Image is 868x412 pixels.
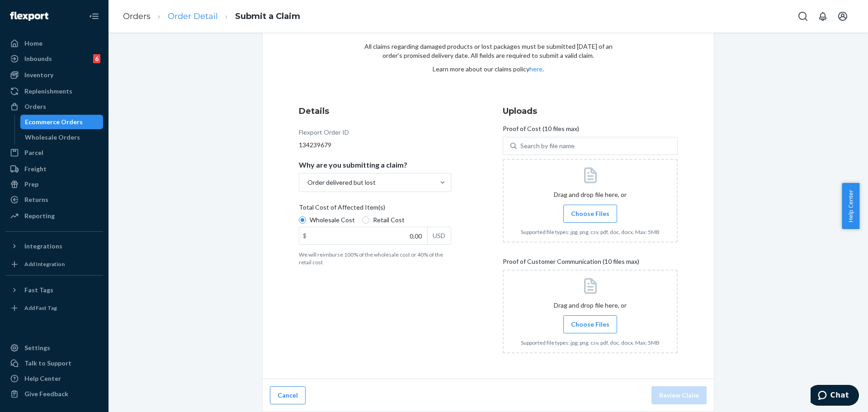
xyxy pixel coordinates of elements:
span: Wholesale Cost [310,215,355,225]
a: Ecommerce Orders [20,115,104,129]
div: Add Integration [24,260,65,268]
div: Inventory [24,70,53,80]
button: Review Claim [651,386,707,404]
div: Reporting [24,211,55,220]
span: Choose Files [571,320,609,329]
div: Talk to Support [24,359,71,368]
button: Give Feedback [5,387,103,401]
button: Close Navigation [85,7,103,25]
a: Add Integration [5,257,103,272]
p: We will reimburse 100% of the wholesale cost or 40% of the retail cost [299,251,451,266]
div: Flexport Order ID [299,128,349,140]
img: Flexport logo [10,12,48,21]
button: Open account menu [834,7,852,25]
a: Inbounds6 [5,51,103,66]
div: Freight [24,164,47,173]
div: Parcel [24,148,43,157]
a: Prep [5,177,103,192]
a: Home [5,36,103,51]
div: Replenishments [24,87,72,96]
button: Open Search Box [794,7,812,25]
span: Proof of Customer Communication (10 files max) [503,257,639,270]
div: Settings [24,343,50,352]
div: Prep [24,180,38,189]
div: $ [299,227,310,244]
input: Retail Cost [362,216,369,224]
span: Total Cost of Affected Item(s) [299,203,385,215]
a: Order Detail [168,11,218,21]
h3: Details [299,105,451,117]
a: Submit a Claim [235,11,300,21]
div: Wholesale Orders [25,133,80,142]
a: Freight [5,162,103,176]
span: Choose Files [571,209,609,218]
div: Help Center [24,374,61,383]
input: $USD [299,227,427,244]
a: Settings [5,341,103,355]
p: Why are you submitting a claim? [299,160,407,169]
button: Integrations [5,239,103,253]
div: Give Feedback [24,389,68,398]
a: Orders [5,99,103,114]
span: Retail Cost [373,215,405,225]
a: Wholesale Orders [20,130,104,145]
div: Returns [24,195,48,204]
span: Proof of Cost (10 files max) [503,124,579,137]
a: Returns [5,192,103,207]
a: Reporting [5,209,103,223]
a: Help Center [5,371,103,386]
button: Open notifications [814,7,832,25]
div: Inbounds [24,54,52,63]
div: Integrations [24,242,62,251]
button: Talk to Support [5,356,103,370]
button: Help Center [842,183,859,229]
div: Fast Tags [24,286,53,295]
div: Order delivered but lost [307,178,376,187]
a: Orders [123,11,151,21]
input: Wholesale Cost [299,216,306,224]
div: Orders [24,102,46,111]
p: Learn more about our claims policy . [364,65,613,74]
div: Ecommerce Orders [25,117,83,126]
a: Inventory [5,68,103,82]
h3: Uploads [503,105,678,117]
ol: breadcrumbs [116,3,307,30]
button: Fast Tags [5,283,103,297]
button: Cancel [270,386,306,404]
div: Add Fast Tag [24,304,57,312]
div: 6 [93,54,100,63]
iframe: Opens a widget where you can chat to one of our agents [811,385,859,407]
div: USD [427,227,451,244]
div: Home [24,39,42,48]
a: here [529,65,542,73]
a: Add Fast Tag [5,301,103,315]
div: 134239679 [299,140,451,150]
a: Parcel [5,145,103,160]
div: Search by file name [520,141,575,150]
a: Replenishments [5,84,103,98]
p: All claims regarding damaged products or lost packages must be submitted [DATE] of an order’s pro... [364,42,613,60]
